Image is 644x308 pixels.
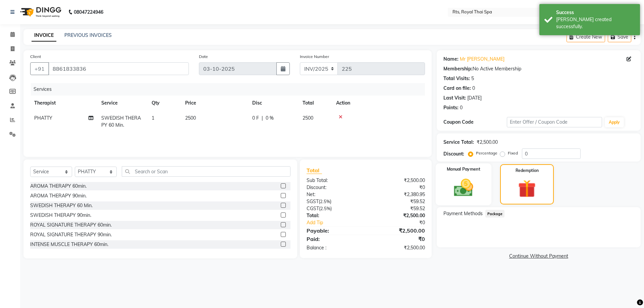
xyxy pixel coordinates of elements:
[30,192,87,199] div: AROMA THERAPY 90min.
[101,115,141,128] span: SWEDISH THERAPY 60 Min.
[307,167,322,174] span: Total
[266,115,274,122] span: 0 %
[48,62,189,75] input: Search by Name/Mobile/Email/Code
[476,150,497,156] label: Percentage
[302,219,376,226] a: Add Tip
[443,150,464,158] div: Discount:
[472,85,475,92] div: 0
[443,56,459,63] div: Name:
[97,96,148,111] th: Service
[30,54,41,60] label: Client
[248,96,299,111] th: Disc
[605,117,624,127] button: Apply
[443,65,634,72] div: No Active Membership
[302,212,366,219] div: Total:
[302,205,366,212] div: ( )
[443,65,473,72] div: Membership:
[366,235,430,243] div: ₹0
[477,139,498,146] div: ₹2,500.00
[366,184,430,191] div: ₹0
[460,56,504,63] a: Mr [PERSON_NAME]
[556,16,635,30] div: Bill created successfully.
[366,212,430,219] div: ₹2,500.00
[307,198,319,204] span: SGST
[74,3,103,21] b: 08047224946
[556,9,635,16] div: Success
[300,54,329,60] label: Invoice Number
[366,191,430,198] div: ₹2,380.95
[516,168,539,174] label: Redemption
[252,115,259,122] span: 0 F
[443,210,483,217] span: Payment Methods
[30,96,97,111] th: Therapist
[471,75,474,82] div: 5
[302,198,366,205] div: ( )
[376,219,430,226] div: ₹0
[307,205,319,211] span: CGST
[366,205,430,212] div: ₹59.52
[299,96,332,111] th: Total
[443,85,471,92] div: Card on file:
[262,115,263,122] span: |
[608,32,631,42] button: Save
[30,212,91,219] div: SWEDISH THERAPY 90min.
[438,253,639,260] a: Continue Without Payment
[64,32,112,38] a: PREVIOUS INVOICES
[122,166,290,177] input: Search or Scan
[443,139,474,146] div: Service Total:
[460,104,463,111] div: 0
[30,231,112,238] div: ROYAL SIGNATURE THERAPY 90min.
[567,32,605,42] button: Create New
[443,75,470,82] div: Total Visits:
[30,183,87,190] div: AROMA THERAPY 60min.
[507,117,602,127] input: Enter Offer / Coupon Code
[366,244,430,251] div: ₹2,500.00
[31,83,430,96] div: Services
[302,244,366,251] div: Balance :
[181,96,248,111] th: Price
[303,115,313,121] span: 2500
[199,54,208,60] label: Date
[366,177,430,184] div: ₹2,500.00
[443,119,507,126] div: Coupon Code
[30,62,49,75] button: +91
[467,95,482,102] div: [DATE]
[17,3,63,21] img: logo
[513,178,542,200] img: _gift.svg
[366,198,430,205] div: ₹59.52
[302,227,366,235] div: Payable:
[148,96,181,111] th: Qty
[302,184,366,191] div: Discount:
[302,235,366,243] div: Paid:
[447,166,480,173] label: Manual Payment
[320,206,330,211] span: 2.5%
[485,210,505,218] span: Package
[32,29,56,42] a: INVOICE
[34,115,52,121] span: PHATTY
[448,177,479,199] img: _cash.svg
[443,104,459,111] div: Points:
[366,227,430,235] div: ₹2,500.00
[320,199,330,204] span: 2.5%
[30,222,112,229] div: ROYAL SIGNATURE THERAPY 60min.
[332,96,425,111] th: Action
[185,115,196,121] span: 2500
[152,115,154,121] span: 1
[302,177,366,184] div: Sub Total:
[30,241,108,248] div: INTENSE MUSCLE THERAPY 60min.
[302,191,366,198] div: Net:
[30,202,93,209] div: SWEDISH THERAPY 60 Min.
[443,95,466,102] div: Last Visit:
[508,150,518,156] label: Fixed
